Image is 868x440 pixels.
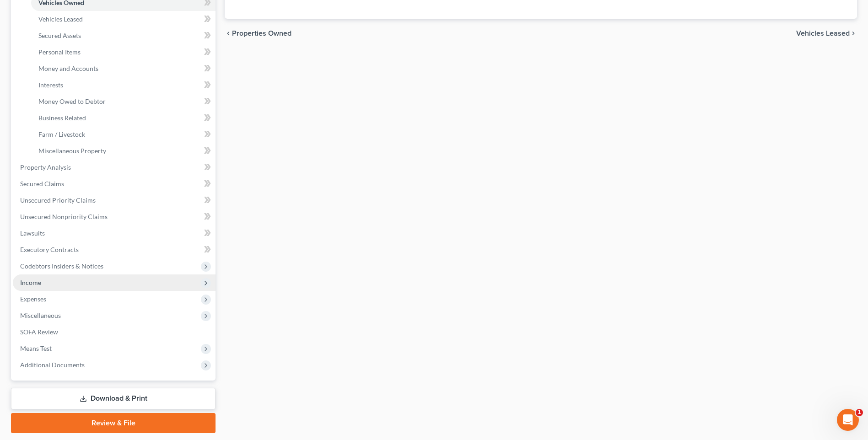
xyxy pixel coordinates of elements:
a: Farm / Livestock [31,126,216,143]
span: Unsecured Nonpriority Claims [20,213,108,220]
a: Personal Items [31,44,216,60]
a: Unsecured Nonpriority Claims [13,209,216,225]
a: Money and Accounts [31,60,216,77]
a: Miscellaneous Property [31,143,216,159]
a: Lawsuits [13,225,216,241]
a: Secured Claims [13,176,216,192]
a: Unsecured Priority Claims [13,192,216,209]
span: Secured Claims [20,180,64,188]
a: Vehicles Leased [31,11,216,27]
span: Secured Assets [38,32,81,39]
span: Miscellaneous [20,311,61,319]
span: Executory Contracts [20,246,79,253]
a: SOFA Review [13,324,216,340]
a: Property Analysis [13,159,216,176]
span: Money and Accounts [38,64,98,72]
span: Business Related [38,114,86,122]
a: Money Owed to Debtor [31,93,216,110]
a: Secured Assets [31,27,216,44]
i: chevron_right [850,30,857,37]
span: Farm / Livestock [38,130,85,138]
a: Business Related [31,110,216,126]
span: Property Analysis [20,163,71,171]
iframe: Intercom live chat [837,409,859,431]
a: Executory Contracts [13,241,216,258]
span: Unsecured Priority Claims [20,196,96,204]
a: Review & File [11,413,216,433]
span: Money Owed to Debtor [38,97,106,105]
button: Vehicles Leased chevron_right [796,30,857,37]
span: Income [20,279,41,286]
span: Miscellaneous Property [38,147,106,155]
span: SOFA Review [20,328,58,336]
span: Expenses [20,295,46,303]
span: Lawsuits [20,229,45,237]
span: Additional Documents [20,361,85,369]
span: Personal Items [38,48,81,56]
span: Vehicles Leased [796,30,850,37]
button: chevron_left Properties Owned [225,30,291,37]
span: Codebtors Insiders & Notices [20,262,103,270]
span: Interests [38,81,63,89]
span: Vehicles Leased [38,15,83,23]
a: Interests [31,77,216,93]
i: chevron_left [225,30,232,37]
a: Download & Print [11,388,216,409]
span: 1 [856,409,863,416]
span: Means Test [20,344,52,352]
span: Properties Owned [232,30,291,37]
